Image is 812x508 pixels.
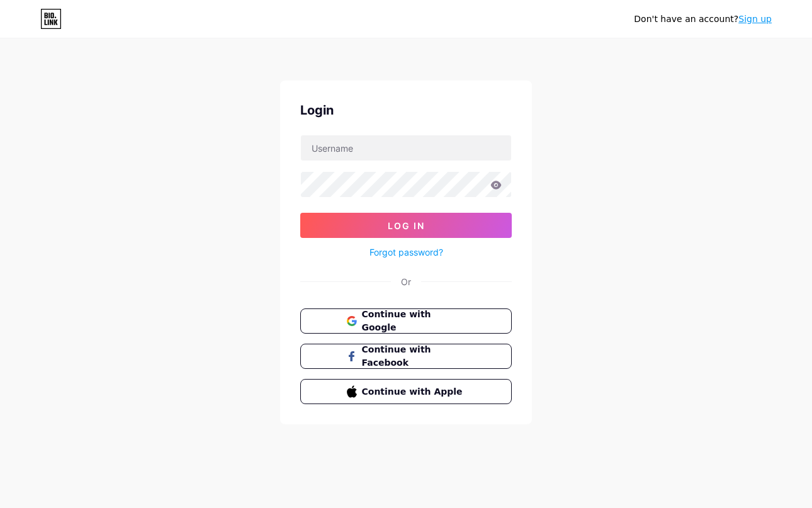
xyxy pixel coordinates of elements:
div: Or [401,275,411,288]
button: Log In [300,213,512,238]
button: Continue with Facebook [300,344,512,369]
button: Continue with Google [300,308,512,334]
input: Username [301,135,511,161]
div: Login [300,101,512,120]
span: Log In [388,220,425,231]
a: Sign up [738,14,772,24]
a: Forgot password? [369,246,443,259]
span: Continue with Apple [362,385,466,398]
button: Continue with Apple [300,379,512,404]
span: Continue with Facebook [362,343,466,370]
div: Don't have an account? [634,13,772,26]
span: Continue with Google [362,308,466,334]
